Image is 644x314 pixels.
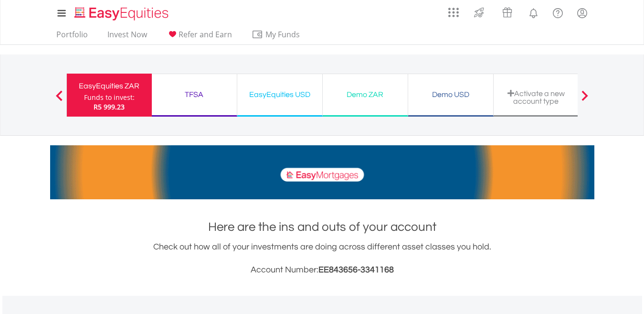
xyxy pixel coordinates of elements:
[50,240,594,277] div: Check out how all of your investments are doing across different asset classes you hold.
[448,7,459,18] img: grid-menu-icon.svg
[493,2,521,20] a: Vouchers
[104,30,151,44] a: Invest Now
[318,265,394,274] span: EE843656-3341168
[546,2,570,22] a: FAQ's and Support
[471,5,487,20] img: thrive-v2.svg
[50,218,594,236] h1: Here are the ins and outs of your account
[53,30,92,44] a: Portfolio
[73,79,146,93] div: EasyEquities ZAR
[73,6,172,22] img: EasyEquities_Logo.png
[50,263,594,277] h3: Account Number:
[163,30,236,44] a: Refer and Earn
[158,88,231,101] div: TFSA
[84,93,135,102] div: Funds to invest:
[94,102,125,111] span: R5 999.23
[442,2,465,18] a: AppsGrid
[499,5,515,20] img: vouchers-v2.svg
[71,2,172,22] a: Home page
[243,88,317,101] div: EasyEquities USD
[179,29,232,40] span: Refer and Earn
[521,2,546,22] a: Notifications
[499,89,573,105] div: Activate a new account type
[328,88,402,101] div: Demo ZAR
[50,145,594,199] img: EasyMortage Promotion Banner
[252,28,314,41] span: My Funds
[570,2,594,23] a: My Profile
[414,88,487,101] div: Demo USD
